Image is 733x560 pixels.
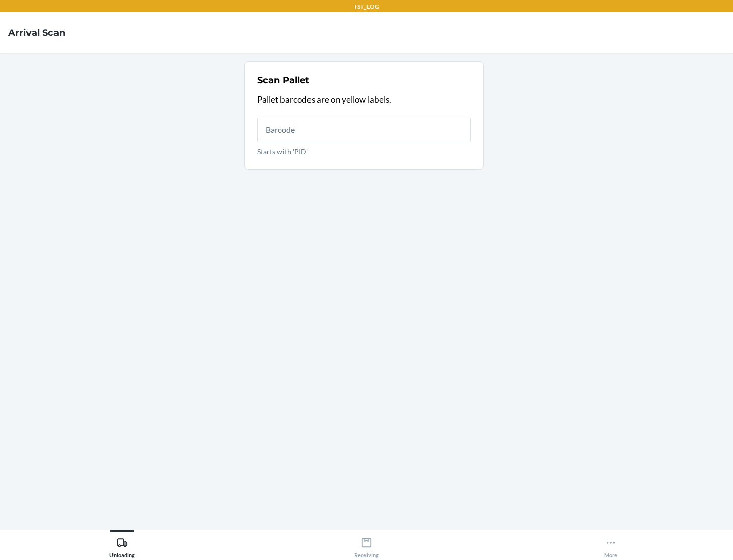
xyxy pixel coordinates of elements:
div: Receiving [354,533,379,558]
button: Receiving [244,530,489,558]
p: Pallet barcodes are on yellow labels. [257,93,471,106]
h4: Arrival Scan [8,26,65,39]
div: More [604,533,617,558]
p: Starts with 'PID' [257,146,471,157]
button: More [489,530,733,558]
div: Unloading [109,533,135,558]
p: TST_LOG [354,2,379,11]
h2: Scan Pallet [257,74,309,87]
input: Starts with 'PID' [257,118,471,142]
